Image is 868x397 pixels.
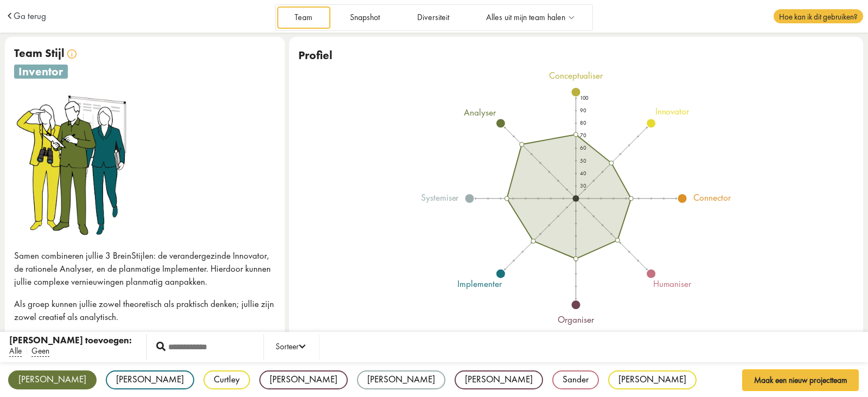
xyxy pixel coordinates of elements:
span: Geen [31,345,49,357]
tspan: conceptualiser [549,69,604,81]
a: Team [277,7,330,29]
button: Maak een nieuw projectteam [742,369,859,391]
p: Samen combineren jullie 3 BreinStijlen: de verandergezinde Innovator, de rationele Analyser, en d... [14,249,276,288]
a: Alles uit mijn team halen [469,7,591,29]
div: [PERSON_NAME] [357,370,445,389]
a: Snapshot [332,7,397,29]
tspan: humaniser [654,278,693,290]
tspan: implementer [458,278,503,290]
text: 100 [580,94,589,101]
div: [PERSON_NAME] [106,370,194,389]
tspan: innovator [656,105,691,117]
div: [PERSON_NAME] toevoegen: [9,334,132,347]
div: [PERSON_NAME] [455,370,543,389]
tspan: analyser [464,106,496,118]
span: Alle [9,345,22,357]
span: Hoe kan ik dit gebruiken? [774,9,863,23]
div: [PERSON_NAME] [259,370,348,389]
a: Ga terug [14,11,46,21]
span: Team Stijl [14,46,65,60]
span: Profiel [298,48,333,62]
tspan: systemiser [421,191,459,203]
tspan: connector [694,191,732,203]
div: Curtley [203,370,250,389]
div: Sander [552,370,599,389]
div: [PERSON_NAME] [608,370,697,389]
div: Sorteer [276,341,305,354]
span: inventor [14,65,68,79]
img: info.svg [67,49,76,59]
p: Als groep kunnen jullie zowel theoretisch als praktisch denken; jullie zijn zowel creatief als an... [14,298,276,324]
tspan: organiser [558,313,595,325]
a: Diversiteit [399,7,467,29]
text: 80 [580,119,586,126]
span: Alles uit mijn team halen [486,13,565,22]
text: 70 [580,132,586,139]
div: [PERSON_NAME] [8,370,97,389]
text: 90 [580,107,586,114]
img: inventor.png [14,92,131,236]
